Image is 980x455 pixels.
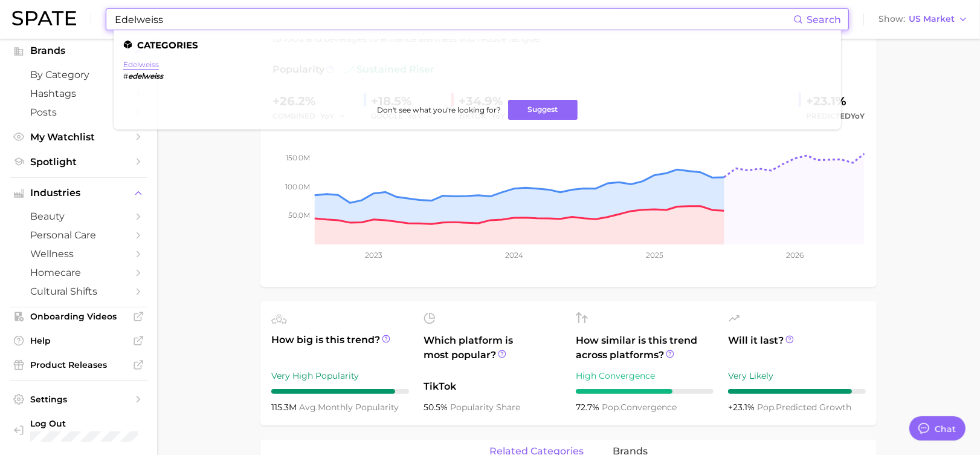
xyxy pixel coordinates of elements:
span: How big is this trend? [271,333,409,362]
span: # [123,71,128,80]
span: Settings [30,394,127,405]
a: My Watchlist [10,128,147,146]
div: High Convergence [576,368,714,383]
tspan: 2026 [786,250,804,260]
span: Industries [30,188,127,198]
a: Log out. Currently logged in with e-mail stephanie.lukasiak@voyantbeauty.com. [10,414,147,445]
span: beauty [30,211,127,222]
a: beauty [10,207,147,226]
span: +23.1% [728,402,757,413]
span: personal care [30,229,127,241]
span: predicted growth [757,402,851,413]
span: wellness [30,248,127,260]
span: Which platform is most popular? [424,333,561,373]
span: Log Out [30,418,195,429]
div: Very High Popularity [271,368,409,383]
div: 7 / 10 [576,389,714,394]
span: Don't see what you're looking for? [377,105,501,114]
a: Settings [10,390,147,408]
a: wellness [10,244,147,263]
span: homecare [30,267,127,278]
span: Spotlight [30,156,127,168]
a: homecare [10,263,147,282]
span: TikTok [424,379,561,394]
a: edelweiss [123,60,159,69]
span: Posts [30,106,127,118]
em: edelweiss [128,71,163,80]
a: cultural shifts [10,282,147,301]
span: 72.7% [576,402,602,413]
span: Onboarding Videos [30,311,127,322]
span: YoY [851,111,865,120]
span: How similar is this trend across platforms? [576,333,714,362]
a: Help [10,332,147,350]
input: Search here for a brand, industry, or ingredient [114,9,793,30]
button: ShowUS Market [875,11,971,27]
div: 9 / 10 [728,389,866,394]
tspan: 2025 [646,250,663,260]
abbr: average [299,402,318,413]
tspan: 2023 [365,250,382,260]
span: cultural shifts [30,286,127,297]
span: US Market [909,16,955,22]
abbr: popularity index [757,402,776,413]
li: Categories [123,40,831,50]
span: Show [878,16,905,22]
span: popularity share [450,402,520,413]
div: Very Likely [728,368,866,383]
span: monthly popularity [299,402,399,413]
a: personal care [10,226,147,244]
span: Help [30,335,127,346]
span: Brands [30,45,127,56]
tspan: 2024 [505,250,523,260]
span: Search [807,14,841,25]
a: Onboarding Videos [10,307,147,326]
button: Brands [10,42,147,60]
img: SPATE [12,11,76,25]
span: 50.5% [424,402,450,413]
span: by Category [30,69,127,80]
span: Hashtags [30,88,127,99]
span: 115.3m [271,402,299,413]
a: Spotlight [10,152,147,171]
span: convergence [602,402,677,413]
button: Industries [10,184,147,202]
a: Hashtags [10,84,147,103]
span: Will it last? [728,333,866,362]
a: Product Releases [10,356,147,374]
div: 9 / 10 [271,389,409,394]
span: My Watchlist [30,131,127,143]
a: Posts [10,103,147,122]
button: Suggest [508,100,578,120]
abbr: popularity index [602,402,621,413]
span: Product Releases [30,359,127,370]
a: by Category [10,65,147,84]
